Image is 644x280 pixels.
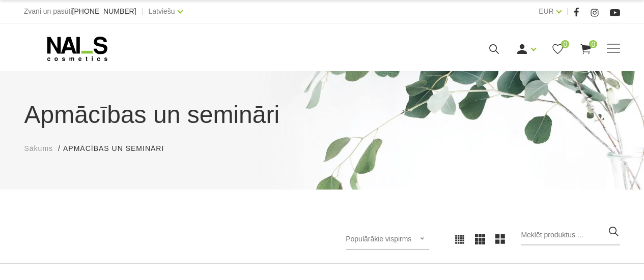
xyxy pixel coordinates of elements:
[567,5,569,18] span: |
[589,40,597,48] span: 0
[24,143,53,154] a: Sākums
[551,43,564,55] a: 0
[24,97,620,133] h1: Apmācības un semināri
[24,5,136,18] div: Zvani un pasūti
[149,5,175,17] a: Latviešu
[72,8,136,15] a: [PHONE_NUMBER]
[142,5,144,18] span: |
[521,225,620,245] input: Meklēt produktus ...
[24,144,53,152] span: Sākums
[561,40,569,48] span: 0
[63,143,174,154] li: Apmācības un semināri
[346,235,411,243] span: Populārākie vispirms
[579,43,592,55] a: 0
[539,5,554,17] a: EUR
